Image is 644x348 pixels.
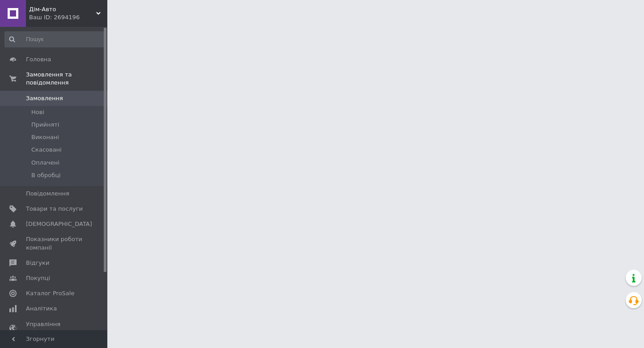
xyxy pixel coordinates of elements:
span: Замовлення [26,94,63,102]
span: Замовлення та повідомлення [26,71,107,87]
span: Покупці [26,274,50,282]
span: Дім-Авто [29,5,96,13]
span: Повідомлення [26,190,69,198]
span: [DEMOGRAPHIC_DATA] [26,220,92,228]
span: Каталог ProSale [26,289,74,297]
span: Виконані [31,133,59,141]
input: Пошук [4,31,106,47]
div: Ваш ID: 2694196 [29,13,107,21]
span: Аналітика [26,305,57,313]
span: Оплачені [31,159,59,167]
span: Нові [31,108,44,116]
span: Товари та послуги [26,205,83,213]
span: Скасовані [31,146,62,154]
span: Управління сайтом [26,320,83,336]
span: Показники роботи компанії [26,235,83,251]
span: В обробці [31,171,61,179]
span: Прийняті [31,121,59,129]
span: Відгуки [26,259,49,267]
span: Головна [26,55,51,64]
